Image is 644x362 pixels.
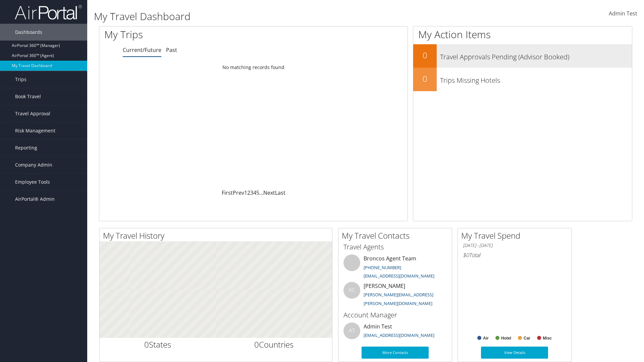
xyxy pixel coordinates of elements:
[440,49,632,62] h3: Travel Approvals Pending (Advisor Booked)
[364,332,434,338] a: [EMAIL_ADDRESS][DOMAIN_NAME]
[440,72,632,85] h3: Trips Missing Hotels
[263,189,275,196] a: Next
[250,189,253,196] a: 3
[463,251,566,259] h6: Total
[15,122,55,139] span: Risk Management
[275,189,285,196] a: Last
[343,310,447,320] h3: Account Manager
[364,264,401,270] a: [PHONE_NUMBER]
[463,242,566,249] h6: [DATE] - [DATE]
[254,339,259,350] span: 0
[15,88,41,105] span: Book Travel
[15,24,42,41] span: Dashboards
[104,27,274,42] h1: My Trips
[15,191,55,207] span: AirPortal® Admin
[15,105,50,122] span: Travel Approval
[15,4,82,20] img: airportal-logo.png
[501,336,511,341] text: Hotel
[364,292,433,306] a: [PERSON_NAME][EMAIL_ADDRESS][PERSON_NAME][DOMAIN_NAME]
[463,251,469,259] span: $0
[15,71,26,88] span: Trips
[609,3,637,24] a: Admin Test
[222,189,233,196] a: First
[343,282,360,299] div: KC
[94,9,456,23] h1: My Travel Dashboard
[123,46,161,54] a: Current/Future
[413,44,632,68] a: 0Travel Approvals Pending (Advisor Booked)
[524,336,530,341] text: Car
[99,61,408,73] td: No matching records found
[461,230,571,241] h2: My Travel Spend
[343,322,360,339] div: AT
[253,189,256,196] a: 4
[144,339,149,350] span: 0
[413,27,632,42] h1: My Action Items
[364,273,434,279] a: [EMAIL_ADDRESS][DOMAIN_NAME]
[340,282,450,309] li: [PERSON_NAME]
[105,339,211,350] h2: States
[15,139,37,156] span: Reporting
[259,189,263,196] span: …
[15,157,52,173] span: Company Admin
[166,46,177,54] a: Past
[340,254,450,282] li: Broncos Agent Team
[15,174,50,190] span: Employee Tools
[543,336,552,341] text: Misc
[413,50,437,61] h2: 0
[342,230,452,241] h2: My Travel Contacts
[362,347,429,359] a: More Contacts
[483,336,489,341] text: Air
[343,242,447,252] h3: Travel Agents
[413,73,437,84] h2: 0
[244,189,247,196] a: 1
[256,189,259,196] a: 5
[233,189,244,196] a: Prev
[103,230,332,241] h2: My Travel History
[481,347,548,359] a: View Details
[221,339,327,350] h2: Countries
[413,68,632,91] a: 0Trips Missing Hotels
[247,189,250,196] a: 2
[340,322,450,344] li: Admin Test
[609,10,637,17] span: Admin Test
